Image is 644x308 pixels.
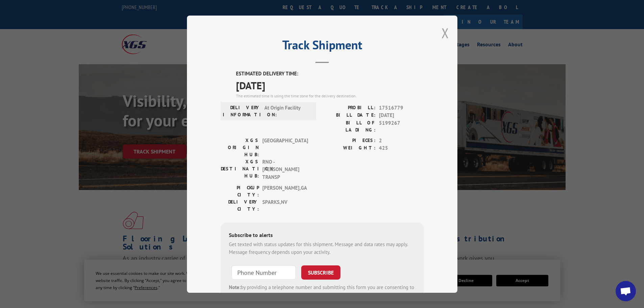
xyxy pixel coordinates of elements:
[221,184,259,198] label: PICKUP CITY:
[322,119,376,133] label: BILL OF LADING:
[379,112,424,119] span: [DATE]
[379,104,424,112] span: 17516779
[262,184,308,198] span: [PERSON_NAME] , GA
[221,137,259,158] label: XGS ORIGIN HUB:
[221,40,424,53] h2: Track Shipment
[379,137,424,144] span: 2
[221,198,259,213] label: DELIVERY CITY:
[616,281,636,301] a: Open chat
[229,284,415,307] div: by providing a telephone number and submitting this form you are consenting to be contacted by SM...
[379,144,424,152] span: 425
[301,265,340,280] button: SUBSCRIBE
[223,104,261,118] label: DELIVERY INFORMATION:
[221,158,259,181] label: XGS DESTINATION HUB:
[229,241,415,256] div: Get texted with status updates for this shipment. Message and data rates may apply. Message frequ...
[236,77,424,93] span: [DATE]
[229,284,241,290] strong: Note:
[236,70,424,78] label: ESTIMATED DELIVERY TIME:
[262,198,308,213] span: SPARKS , NV
[322,104,376,112] label: PROBILL:
[442,24,449,42] button: Close modal
[322,144,376,152] label: WEIGHT:
[262,158,308,181] span: RNO - [PERSON_NAME] TRANSP
[264,104,310,118] span: At Origin Facility
[322,112,376,119] label: BILL DATE:
[236,93,424,99] div: The estimated time is using the time zone for the delivery destination.
[229,231,415,241] div: Subscribe to alerts
[262,137,308,158] span: [GEOGRAPHIC_DATA]
[322,137,376,144] label: PIECES:
[232,265,296,280] input: Phone Number
[379,119,424,133] span: 5199267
